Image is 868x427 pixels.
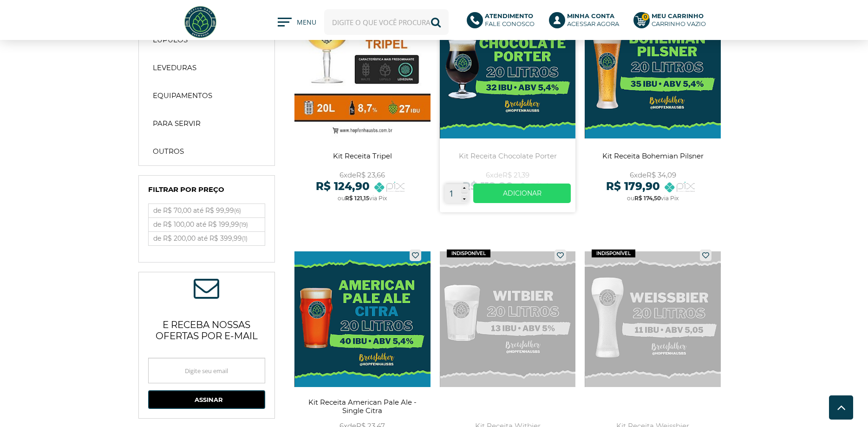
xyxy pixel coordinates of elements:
[148,390,265,409] button: Assinar
[149,218,265,231] label: de R$ 100,00 até R$ 199,99
[242,235,248,242] small: (1)
[194,282,219,298] span: ASSINE NOSSA NEWSLETTER
[467,12,540,33] a: AtendimentoFale conosco
[153,35,188,45] strong: Lúpulos
[148,308,265,348] p: e receba nossas ofertas por e-mail
[297,18,315,32] span: MENU
[652,12,704,20] b: Meu Carrinho
[153,91,212,100] strong: Equipamentos
[652,20,706,28] div: Carrinho Vazio
[239,221,248,228] small: (19)
[149,204,265,217] label: de R$ 70,00 até R$ 99,99
[149,232,265,245] a: de R$ 200,00 até R$ 399,99(1)
[148,358,265,383] input: Digite seu email
[447,250,490,257] span: indisponível
[148,185,265,199] h4: Filtrar por Preço
[153,119,201,128] strong: Para Servir
[567,12,614,20] b: Minha Conta
[144,142,270,161] a: Outros
[144,31,270,49] a: Lúpulos
[485,12,535,28] p: Fale conosco
[641,13,649,21] strong: 0
[149,232,265,245] label: de R$ 200,00 até R$ 399,99
[234,207,241,214] small: (6)
[567,12,619,28] p: Acessar agora
[144,114,270,133] a: Para Servir
[149,204,265,217] a: de R$ 70,00 até R$ 99,99(6)
[473,184,571,203] a: Ver mais
[144,59,270,77] a: Leveduras
[153,147,184,156] strong: Outros
[423,9,449,35] button: Buscar
[183,5,218,39] img: Hopfen Haus BrewShop
[144,86,270,105] a: Equipamentos
[549,12,624,33] a: Minha ContaAcessar agora
[149,218,265,231] a: de R$ 100,00 até R$ 199,99(19)
[153,63,196,72] strong: Leveduras
[278,18,315,27] button: MENU
[324,9,449,35] input: Digite o que você procura
[592,250,635,257] span: indisponível
[485,12,533,20] b: Atendimento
